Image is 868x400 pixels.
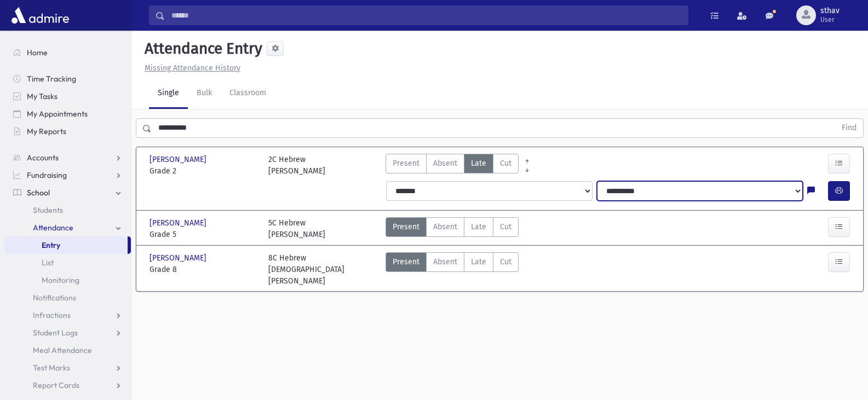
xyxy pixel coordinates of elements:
a: Notifications [4,289,131,306]
a: List [4,254,131,271]
span: My Reports [27,126,66,136]
span: Fundraising [27,170,67,180]
span: Report Cards [33,380,79,390]
a: Bulk [188,78,221,109]
a: Student Logs [4,324,131,341]
a: Fundraising [4,166,131,184]
span: Present [393,158,419,169]
u: Missing Attendance History [145,63,240,73]
a: My Tasks [4,88,131,105]
span: Attendance [33,223,73,233]
span: Home [27,48,48,57]
a: Test Marks [4,359,131,376]
input: Search [165,5,688,25]
h5: Attendance Entry [140,39,262,58]
a: Entry [4,236,128,254]
a: Missing Attendance History [140,63,240,73]
a: My Reports [4,123,131,140]
span: Late [471,256,486,268]
div: 8C Hebrew [DEMOGRAPHIC_DATA][PERSON_NAME] [268,252,376,287]
span: Accounts [27,153,59,163]
span: My Tasks [27,91,58,101]
a: Time Tracking [4,70,131,88]
div: AttTypes [386,154,519,177]
div: 2C Hebrew [PERSON_NAME] [268,154,325,177]
span: School [27,188,50,198]
a: My Appointments [4,105,131,123]
span: Cut [500,221,511,233]
span: Present [393,256,419,268]
span: Absent [433,158,457,169]
a: School [4,184,131,201]
a: Report Cards [4,376,131,394]
span: Grade 8 [150,264,257,275]
span: Infractions [33,310,71,320]
div: 5C Hebrew [PERSON_NAME] [268,217,325,240]
span: Students [33,205,63,215]
span: Test Marks [33,363,70,373]
div: AttTypes [386,217,519,240]
a: Monitoring [4,271,131,289]
span: Cut [500,256,511,268]
span: My Appointments [27,109,88,119]
span: Absent [433,256,457,268]
span: [PERSON_NAME] [150,217,209,229]
span: [PERSON_NAME] [150,252,209,264]
button: Find [835,119,863,137]
a: Infractions [4,306,131,324]
span: [PERSON_NAME] [150,154,209,165]
span: Student Logs [33,328,78,338]
span: List [42,258,54,268]
span: Late [471,158,486,169]
div: AttTypes [386,252,519,287]
span: User [820,15,840,24]
a: Students [4,201,131,219]
a: Classroom [221,78,275,109]
a: Meal Attendance [4,341,131,359]
span: Present [393,221,419,233]
span: Monitoring [42,275,79,285]
img: AdmirePro [9,4,72,26]
span: Meal Attendance [33,345,92,355]
a: Home [4,44,131,61]
a: Accounts [4,149,131,166]
span: Late [471,221,486,233]
span: Grade 2 [150,165,257,177]
span: Absent [433,221,457,233]
span: Notifications [33,293,76,303]
span: sthav [820,7,840,15]
span: Grade 5 [150,229,257,240]
a: Single [149,78,188,109]
span: Entry [42,240,60,250]
span: Cut [500,158,511,169]
a: Attendance [4,219,131,236]
span: Time Tracking [27,74,76,84]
